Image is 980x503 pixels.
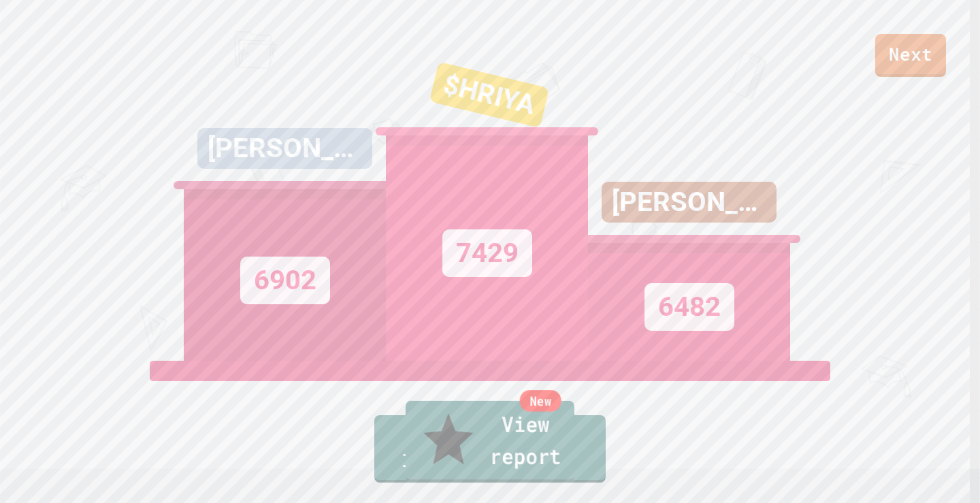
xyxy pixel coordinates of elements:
div: $HRIYA [429,62,549,128]
div: [PERSON_NAME] [602,182,777,223]
div: [PERSON_NAME] [197,128,372,169]
div: 7429 [442,229,532,277]
div: 6902 [240,257,330,304]
a: Next [875,34,946,77]
div: 6482 [644,283,734,331]
a: View report [406,401,574,483]
div: New [520,390,561,412]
